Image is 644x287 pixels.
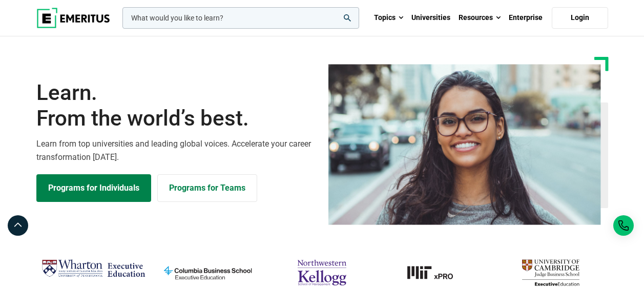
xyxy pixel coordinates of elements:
[36,137,316,163] p: Learn from top universities and leading global voices. Accelerate your career transformation [DATE].
[41,256,146,281] img: Wharton Executive Education
[36,106,316,131] span: From the world’s best.
[328,64,601,225] img: Learn from the world's best
[552,7,608,29] a: Login
[122,7,359,29] input: woocommerce-product-search-field-0
[36,80,316,132] h1: Learn.
[36,174,151,202] a: Explore Programs
[157,174,257,202] a: Explore for Business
